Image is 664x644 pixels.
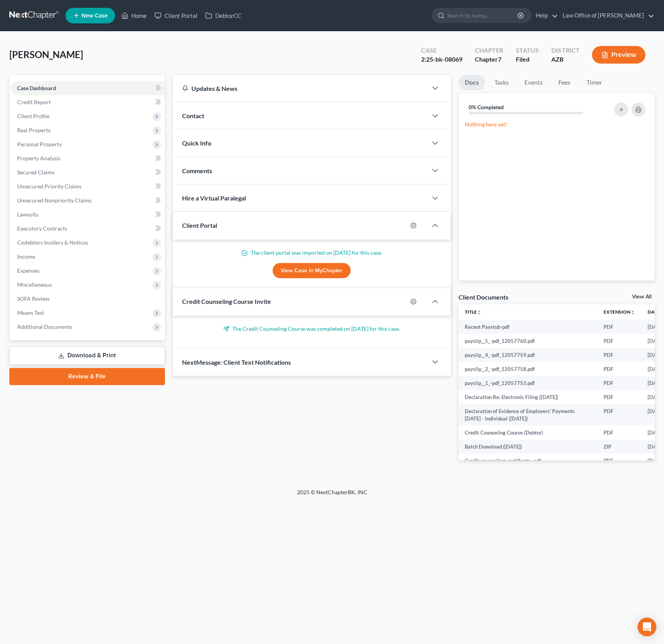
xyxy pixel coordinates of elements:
[597,376,641,390] td: PDF
[459,334,597,348] td: payslip__5_-pdf_12057760.pdf
[17,197,92,204] span: Unsecured Nonpriority Claims
[17,239,88,246] span: Codebtors Insiders & Notices
[9,346,165,365] a: Download & Print
[459,348,597,362] td: payslip__4_-pdf_12057759.pdf
[11,193,165,208] a: Unsecured Nonpriority Claims
[151,9,201,23] a: Client Portal
[459,390,597,404] td: Declaration Re: Electronic Filing ([DATE])
[632,294,652,300] a: View All
[11,179,165,193] a: Unsecured Priority Claims
[447,8,519,23] input: Search by name...
[459,362,597,376] td: payslip__2_-pdf_12057758.pdf
[498,55,501,63] span: 7
[17,85,56,91] span: Case Dashboard
[637,617,656,636] div: Open Intercom Messenger
[11,208,165,222] a: Lawsuits
[597,334,641,348] td: PDF
[592,46,645,64] button: Preview
[11,292,165,306] a: SOFA Review
[201,9,245,23] a: DebtorCC
[465,309,482,315] a: Titleunfold_more
[117,9,151,23] a: Home
[551,46,579,55] div: District
[17,183,81,190] span: Unsecured Priority Claims
[17,113,50,119] span: Client Profile
[459,293,508,301] div: Client Documents
[9,49,83,60] span: [PERSON_NAME]
[630,310,635,315] i: unfold_more
[459,454,597,468] td: Credit_counseling_certificate_.pdf
[17,267,39,274] span: Expenses
[17,211,38,218] span: Lawsuits
[421,46,462,55] div: Case
[488,75,515,90] a: Tasks
[597,426,641,440] td: PDF
[11,151,165,165] a: Property Analysis
[17,253,35,260] span: Income
[459,440,597,454] td: Batch Download ([DATE])
[597,348,641,362] td: PDF
[465,121,648,128] p: Nothing here yet!
[11,165,165,179] a: Secured Claims
[475,55,503,64] div: Chapter
[182,222,217,229] span: Client Portal
[17,127,51,133] span: Real Property
[597,390,641,404] td: PDF
[17,155,60,161] span: Property Analysis
[182,249,441,257] p: The client portal was imported on [DATE] for this case.
[9,368,165,385] a: Review & File
[273,263,351,279] a: View Case in MyChapter
[559,9,654,23] a: Law Office of [PERSON_NAME]
[182,167,212,174] span: Comments
[182,139,211,147] span: Quick Info
[11,222,165,236] a: Executory Contracts
[477,310,482,315] i: unfold_more
[17,99,51,105] span: Credit Report
[182,112,204,119] span: Contact
[475,46,503,55] div: Chapter
[551,55,579,64] div: AZB
[469,104,504,110] strong: 0% Completed
[597,454,641,468] td: PDF
[11,95,165,109] a: Credit Report
[182,84,418,92] div: Updates & News
[516,55,539,64] div: Filed
[459,376,597,390] td: payslip__1_-pdf_12057753.pdf
[459,426,597,440] td: Credit Counseling Course (Debtor)
[81,13,108,19] span: New Case
[17,323,72,330] span: Additional Documents
[182,358,291,366] span: NextMessage: Client Text Notifications
[17,225,67,232] span: Executory Contracts
[580,75,608,90] a: Timer
[459,404,597,426] td: Declaration of Evidence of Employers' Payments [DATE] - Individual ([DATE])
[17,281,52,288] span: Miscellaneous
[17,295,50,302] span: SOFA Review
[597,404,641,426] td: PDF
[17,309,44,316] span: Means Test
[459,320,597,334] td: Recent Paystub-pdf
[597,320,641,334] td: PDF
[182,298,271,305] span: Credit Counseling Course Invite
[516,46,539,55] div: Status
[532,9,558,23] a: Help
[518,75,549,90] a: Events
[110,488,554,502] div: 2025 © NextChapterBK, INC
[17,141,62,147] span: Personal Property
[421,55,462,64] div: 2:25-bk-08069
[552,75,577,90] a: Fees
[597,362,641,376] td: PDF
[182,194,246,202] span: Hire a Virtual Paralegal
[11,81,165,95] a: Case Dashboard
[182,325,441,333] p: The Credit Counseling Course was completed on [DATE] for this case.
[597,440,641,454] td: ZIP
[459,75,485,90] a: Docs
[17,169,55,176] span: Secured Claims
[604,309,635,315] a: Extensionunfold_more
